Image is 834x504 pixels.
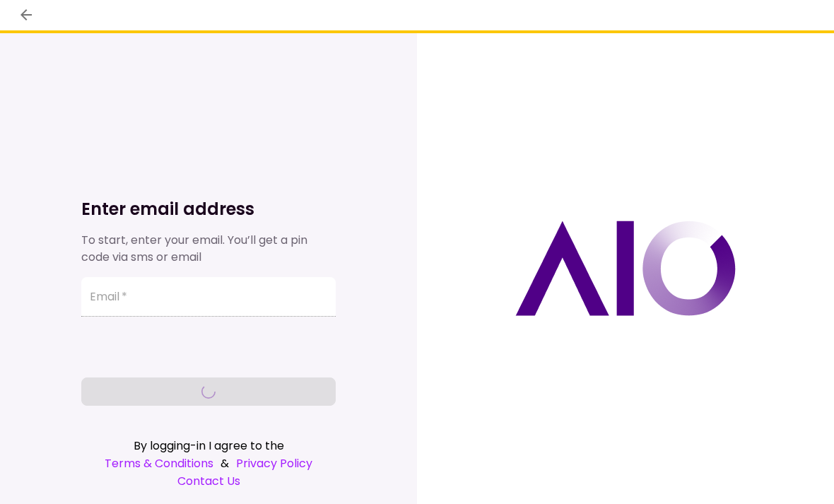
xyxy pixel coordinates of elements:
[515,221,736,316] img: AIO logo
[81,437,336,455] div: By logging-in I agree to the
[81,455,336,472] div: &
[236,455,312,472] a: Privacy Policy
[81,198,336,221] h1: Enter email address
[105,455,213,472] a: Terms & Conditions
[14,3,38,27] button: back
[81,232,336,266] div: To start, enter your email. You’ll get a pin code via sms or email
[81,472,336,490] a: Contact Us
